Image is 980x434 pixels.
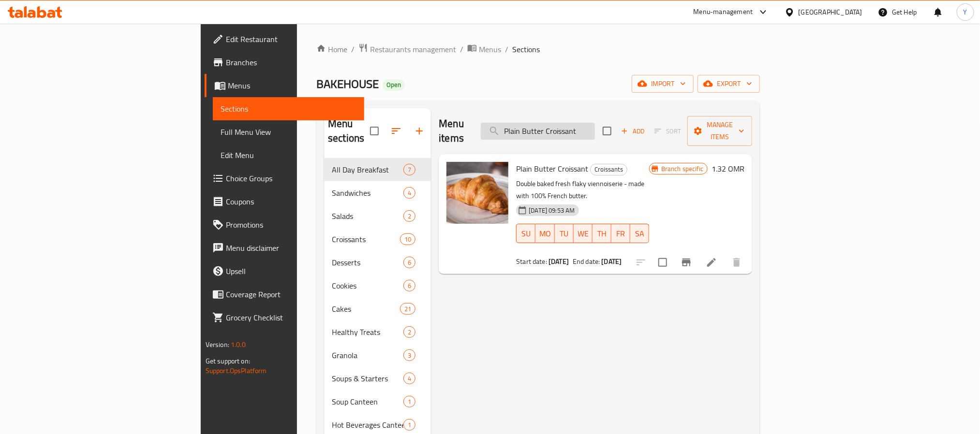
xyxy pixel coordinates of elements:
span: Desserts [332,257,403,268]
a: Branches [205,51,364,74]
div: items [403,419,416,431]
span: Cookies [332,280,403,291]
span: 1.0.0 [231,338,246,351]
a: Restaurants management [358,43,456,56]
div: items [400,233,416,245]
a: Grocery Checklist [205,306,364,329]
span: TH [596,227,608,241]
span: MO [539,227,551,241]
a: Sections [213,97,364,120]
span: Restaurants management [370,43,456,55]
button: FR [611,224,630,243]
span: Soup Canteen [332,396,403,407]
span: Sort sections [385,119,408,143]
div: Cookies6 [324,274,431,297]
span: Menus [228,80,356,91]
span: Promotions [226,219,356,231]
p: Double baked fresh flaky viennoiserie - made with 100% French butter. [516,178,649,202]
div: Open [383,79,405,91]
span: Cakes [332,303,400,315]
span: Get support on: [206,355,250,367]
span: Select to update [653,252,673,273]
button: import [632,75,694,93]
span: Choice Groups [226,173,356,184]
div: Salads2 [324,204,431,228]
span: End date: [573,255,600,268]
div: Croissants [590,164,627,175]
a: Menus [205,74,364,97]
span: Start date: [516,255,547,268]
li: / [505,43,508,55]
div: items [400,303,416,315]
a: Promotions [205,213,364,236]
span: WE [578,227,589,241]
span: Add item [617,124,648,139]
span: Y [964,7,967,17]
span: Sandwiches [332,187,403,199]
span: Branch specific [657,164,707,174]
a: Full Menu View [213,120,364,144]
span: Full Menu View [221,126,356,138]
span: SA [634,227,645,241]
span: Hot Beverages Canteen [332,419,403,431]
span: Soups & Starters [332,373,403,384]
button: Branch-specific-item [675,251,698,274]
span: Add [620,126,646,137]
span: Healthy Treats [332,326,403,338]
b: [DATE] [602,255,622,268]
span: FR [615,227,626,241]
span: 4 [404,188,415,198]
button: TH [593,224,611,243]
button: export [698,75,760,93]
div: items [403,326,416,338]
div: Menu-management [694,6,753,18]
h6: 1.32 OMR [712,162,744,175]
div: items [403,396,416,407]
b: [DATE] [549,255,569,268]
span: Edit Restaurant [226,33,356,45]
span: Coupons [226,196,356,207]
div: items [403,373,416,384]
span: 2 [404,212,415,221]
span: Granola [332,349,403,361]
nav: breadcrumb [316,43,760,56]
button: SU [516,224,535,243]
span: 2 [404,328,415,337]
span: Manage items [695,119,744,143]
span: Croissants [332,233,400,245]
div: items [403,280,416,291]
a: Edit Restaurant [205,28,364,51]
span: 6 [404,281,415,290]
div: items [403,257,416,268]
span: Menu disclaimer [226,242,356,254]
img: Plain Butter Croissant [446,162,508,224]
span: Salads [332,210,403,222]
span: Sections [221,103,356,115]
div: Soup Canteen1 [324,390,431,413]
span: All Day Breakfast [332,164,403,175]
span: Edit Menu [221,149,356,161]
button: WE [574,224,593,243]
span: 21 [401,304,415,314]
span: 10 [401,235,415,244]
span: Croissants [591,164,627,175]
a: Edit menu item [706,257,717,268]
a: Upsell [205,260,364,283]
a: Coverage Report [205,283,364,306]
a: Edit Menu [213,144,364,167]
span: Branches [226,57,356,68]
span: Version: [206,338,229,351]
li: / [460,43,463,55]
button: Manage items [687,116,752,146]
button: Add [617,124,648,139]
a: Choice Groups [205,167,364,190]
